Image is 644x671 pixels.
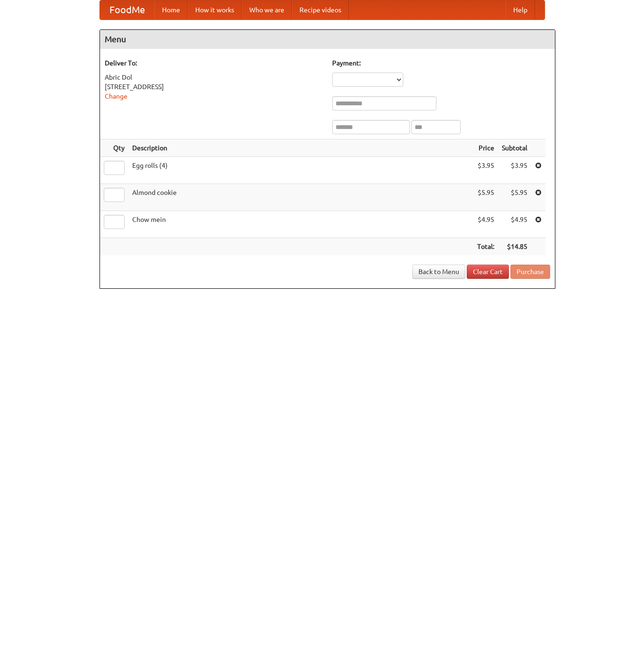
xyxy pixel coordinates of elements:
[467,265,509,279] a: Clear Cart
[100,0,154,19] a: FoodMe
[473,139,498,157] th: Price
[498,157,531,184] td: $3.95
[128,139,473,157] th: Description
[100,139,128,157] th: Qty
[105,73,323,82] div: Abric Dol
[100,30,555,49] h4: Menu
[105,82,323,92] div: [STREET_ADDRESS]
[128,211,473,238] td: Chow mein
[498,139,531,157] th: Subtotal
[506,0,535,19] a: Help
[105,58,323,68] h5: Deliver To:
[473,238,498,256] th: Total:
[128,157,473,184] td: Egg rolls (4)
[105,92,127,100] a: Change
[473,211,498,238] td: $4.95
[510,265,550,279] button: Purchase
[188,0,242,19] a: How it works
[332,58,550,68] h5: Payment:
[473,157,498,184] td: $3.95
[292,0,349,19] a: Recipe videos
[498,211,531,238] td: $4.95
[412,265,465,279] a: Back to Menu
[498,184,531,211] td: $5.95
[154,0,188,19] a: Home
[473,184,498,211] td: $5.95
[128,184,473,211] td: Almond cookie
[242,0,292,19] a: Who we are
[498,238,531,256] th: $14.85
